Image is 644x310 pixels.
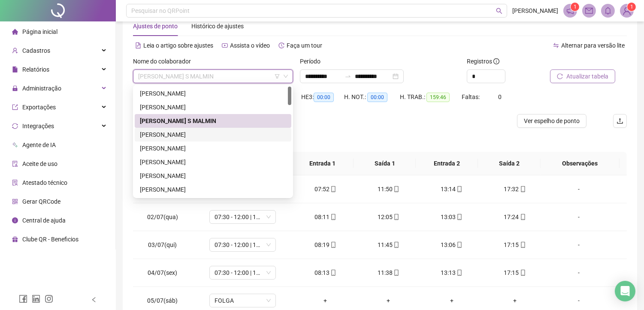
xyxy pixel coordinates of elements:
th: Observações [540,152,620,175]
span: Observações [547,159,613,168]
span: instagram [45,295,53,303]
div: + [364,296,413,305]
span: mobile [330,186,336,192]
div: - [553,184,604,194]
span: mobile [456,214,463,220]
span: mobile [519,242,526,248]
span: youtube [222,42,228,48]
div: Open Intercom Messenger [615,281,635,301]
span: home [12,29,18,35]
span: search [496,8,502,14]
span: lock [12,85,18,91]
span: mobile [456,270,463,276]
button: Atualizar tabela [550,69,615,83]
span: Cadastros [22,47,50,54]
span: history [278,42,284,48]
span: file [12,66,18,72]
div: 13:14 [427,184,476,194]
span: mobile [456,242,463,248]
span: Atualizar tabela [566,72,608,81]
div: [PERSON_NAME] [140,157,286,167]
span: FOLGA [215,294,271,307]
span: mobile [330,214,336,220]
span: 0 [498,93,502,100]
span: Relatórios [22,66,49,73]
div: 12:05 [364,212,413,222]
div: 08:19 [301,240,350,250]
span: Agente de IA [22,141,56,148]
div: HE 3: [301,92,344,102]
div: 08:13 [301,268,350,277]
div: 13:13 [427,268,476,277]
div: ANA LUIZA RIBEIRO DE SOUZA [135,128,291,141]
div: 11:45 [364,240,413,250]
div: + [427,296,476,305]
span: 07:30 - 12:00 | 14:00 - 17:30 [215,211,271,223]
div: [PERSON_NAME] [140,102,286,112]
span: Central de ajuda [22,217,66,224]
span: user-add [12,48,18,54]
span: 02/07(qua) [147,214,178,220]
div: [PERSON_NAME] [140,89,286,98]
span: mail [585,7,593,15]
div: H. NOT.: [344,92,400,102]
div: - [553,268,604,277]
div: [PERSON_NAME] [140,144,286,153]
span: Ver espelho de ponto [524,116,580,126]
div: BEATRIZ GONÇALVES DOS REIS [135,183,291,196]
button: Ver espelho de ponto [517,114,587,128]
span: mobile [393,186,399,192]
span: 05/07(sáb) [147,297,178,304]
span: 07:30 - 12:00 | 14:00 - 17:30 [215,238,271,251]
span: Assista o vídeo [230,42,270,49]
span: 00:00 [314,93,334,102]
span: facebook [19,295,27,303]
div: - [553,296,604,305]
span: reload [557,73,563,79]
th: Saída 2 [478,152,540,175]
div: 08:11 [301,212,350,222]
span: left [91,297,97,303]
div: - [553,212,604,222]
sup: 1 [571,3,579,11]
label: Nome do colaborador [133,57,197,66]
div: 07:52 [301,184,350,194]
span: 159:46 [426,93,450,102]
span: ANA KATRINI DE OLIVEIRA S MALMIN [138,70,288,83]
span: swap [553,42,559,48]
span: 04/07(sex) [148,269,177,276]
span: 03/07(qui) [148,241,177,248]
div: [PERSON_NAME] [140,185,286,194]
span: audit [12,161,18,167]
span: 1 [574,4,577,10]
span: down [283,74,288,79]
span: mobile [393,270,399,276]
div: ANA RAQUEL DE SOUSA RIBEIRO [135,141,291,155]
span: mobile [393,242,399,248]
label: Período [300,57,326,66]
div: BEATRIZ DIAS MAGALHÃES LIMA [135,169,291,183]
span: Atestado técnico [22,179,67,186]
div: 17:24 [490,212,539,222]
span: Administração [22,85,61,92]
span: 07:30 - 12:00 | 14:00 - 17:30 [215,266,271,279]
span: mobile [519,214,526,220]
div: 13:03 [427,212,476,222]
span: upload [617,117,623,124]
span: qrcode [12,199,18,205]
div: [PERSON_NAME] [140,130,286,139]
span: notification [566,7,574,15]
div: 17:32 [490,184,539,194]
span: mobile [519,186,526,192]
span: Integrações [22,123,54,129]
span: Aceite de uso [22,160,57,167]
th: Saída 1 [354,152,416,175]
sup: Atualize o seu contato no menu Meus Dados [627,3,636,11]
span: 00:00 [367,93,387,102]
div: AMANDA TEIXEIRA DA SILVA [135,87,291,100]
span: Exportações [22,104,56,111]
span: linkedin [32,295,40,303]
div: 11:38 [364,268,413,277]
span: filter [275,74,280,79]
span: mobile [330,270,336,276]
